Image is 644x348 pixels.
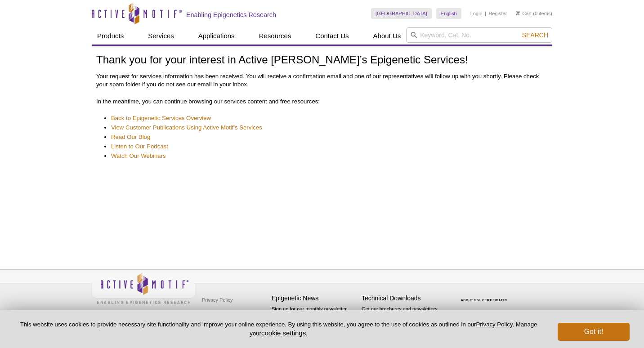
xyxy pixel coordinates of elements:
button: Search [519,31,551,39]
p: This website uses cookies to provide necessary site functionality and improve your online experie... [14,321,543,338]
table: Click to Verify - This site chose Symantec SSL for secure e-commerce and confidential communicati... [452,286,519,305]
a: Applications [193,27,240,45]
a: Login [470,10,483,17]
li: (0 items) [516,8,552,19]
a: Privacy Policy [200,293,235,307]
a: Resources [254,27,297,45]
a: Watch Our Webinars [111,152,166,160]
p: Sign up for our monthly newsletter highlighting recent publications in the field of epigenetics. [272,305,357,336]
input: Keyword, Cat. No. [406,27,552,43]
h1: Thank you for your interest in Active [PERSON_NAME]’s Epigenetic Services! [96,54,548,67]
a: View Customer Publications Using Active Motif's Services [111,124,262,132]
a: Register [488,10,507,17]
a: Cart [516,10,532,17]
a: Products [92,27,129,45]
a: Back to Epigenetic Services Overview [111,114,211,122]
a: Services [143,27,179,45]
a: Contact Us [310,27,354,45]
a: Privacy Policy [476,321,512,328]
span: Search [522,31,548,39]
p: In the meantime, you can continue browsing our services content and free resources: [96,98,548,106]
img: Active Motif, [92,270,195,306]
button: cookie settings [261,329,306,337]
h4: Technical Downloads [362,294,447,302]
a: Read Our Blog [111,133,150,141]
a: ABOUT SSL CERTIFICATES [461,299,508,302]
p: Get our brochures and newsletters, or request them by mail. [362,305,447,328]
h2: Enabling Epigenetics Research [186,11,276,19]
li: | [485,8,486,19]
img: Your Cart [516,11,520,15]
h4: Epigenetic News [272,294,357,302]
a: Listen to Our Podcast [111,143,168,151]
p: Your request for services information has been received. You will receive a confirmation email an... [96,72,548,89]
a: Terms & Conditions [200,307,247,320]
a: [GEOGRAPHIC_DATA] [371,8,432,19]
a: About Us [368,27,407,45]
button: Got it! [558,323,630,341]
a: English [436,8,461,19]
